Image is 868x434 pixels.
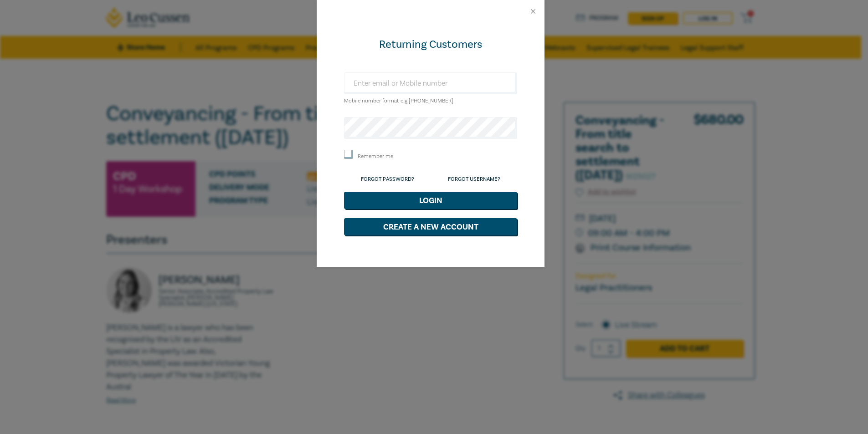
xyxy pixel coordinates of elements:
[344,192,517,209] button: Login
[344,37,517,52] div: Returning Customers
[344,97,453,104] small: Mobile number format e.g [PHONE_NUMBER]
[344,218,517,235] button: Create a New Account
[448,176,500,183] a: Forgot Username?
[529,7,537,15] button: Close
[361,176,414,183] a: Forgot Password?
[358,153,393,160] label: Remember me
[344,72,517,94] input: Enter email or Mobile number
